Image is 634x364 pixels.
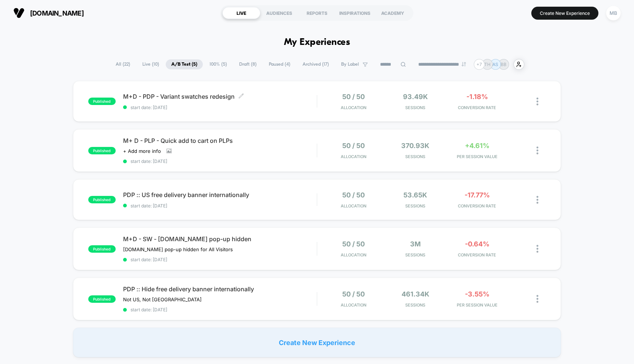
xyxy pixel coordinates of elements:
img: close [536,295,538,303]
span: PER SESSION VALUE [448,302,506,308]
img: close [536,98,538,105]
img: Visually logo [13,7,24,19]
span: By Label [341,62,359,67]
span: Allocation [341,105,366,110]
span: Sessions [386,154,444,159]
span: 100% ( 5 ) [204,59,232,69]
span: PDP :: US free delivery banner internationally [123,191,317,199]
span: 50 / 50 [342,191,365,199]
span: 50 / 50 [342,240,365,248]
span: published [88,245,116,253]
span: PER SESSION VALUE [448,154,506,159]
span: Sessions [386,203,444,209]
span: +4.61% [465,142,489,150]
p: TH [484,62,491,67]
span: A/B Test ( 5 ) [166,59,203,69]
span: Sessions [386,105,444,110]
span: 93.49k [403,93,428,101]
span: published [88,196,116,203]
span: Allocation [341,154,366,159]
span: -0.64% [465,240,489,248]
span: + Add more info [123,148,161,154]
p: AS [492,62,498,67]
span: Allocation [341,252,366,258]
span: M+ D - PLP - Quick add to cart on PLPs [123,137,317,144]
span: published [88,295,116,303]
div: AUDIENCES [260,7,298,19]
div: ACADEMY [374,7,412,19]
span: -17.77% [465,191,490,199]
span: 53.65k [403,191,427,199]
p: BB [501,62,506,67]
img: close [536,196,538,204]
button: MB [604,6,623,21]
span: All ( 22 ) [110,59,136,69]
span: published [88,147,116,154]
span: CONVERSION RATE [448,203,506,209]
span: M+D - PDP - Variant swatches redesign [123,93,317,100]
span: 370.93k [401,142,429,150]
span: 50 / 50 [342,142,365,150]
span: Draft ( 8 ) [234,59,262,69]
span: [DOMAIN_NAME] [30,9,84,17]
h1: My Experiences [284,37,350,48]
div: + 7 [474,59,485,70]
span: Live ( 10 ) [137,59,165,69]
div: INSPIRATIONS [336,7,374,19]
span: published [88,98,116,105]
span: start date: [DATE] [123,203,317,209]
span: 3M [410,240,421,248]
div: LIVE [222,7,260,19]
div: Create New Experience [73,328,561,357]
span: -1.18% [466,93,488,101]
img: close [536,245,538,253]
span: start date: [DATE] [123,307,317,312]
span: Not US, Not [GEOGRAPHIC_DATA] [123,296,202,302]
span: Allocation [341,203,366,209]
img: close [536,147,538,154]
span: start date: [DATE] [123,257,317,262]
span: M+D - SW - [DOMAIN_NAME] pop-up hidden [123,235,317,243]
span: Paused ( 4 ) [263,59,296,69]
span: start date: [DATE] [123,105,317,110]
span: Allocation [341,302,366,308]
span: 50 / 50 [342,290,365,298]
span: Sessions [386,252,444,258]
span: Archived ( 17 ) [297,59,334,69]
div: MB [606,6,621,20]
span: 461.34k [402,290,429,298]
span: CONVERSION RATE [448,105,506,110]
span: 50 / 50 [342,93,365,101]
span: [DOMAIN_NAME] pop-up hidden for All Visitors [123,246,233,252]
button: [DOMAIN_NAME] [11,7,86,19]
span: CONVERSION RATE [448,252,506,258]
button: Create New Experience [531,7,598,20]
span: PDP :: Hide free delivery banner internationally [123,285,317,293]
span: Sessions [386,302,444,308]
span: -3.55% [465,290,489,298]
img: end [462,62,466,66]
div: REPORTS [298,7,336,19]
span: start date: [DATE] [123,158,317,164]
